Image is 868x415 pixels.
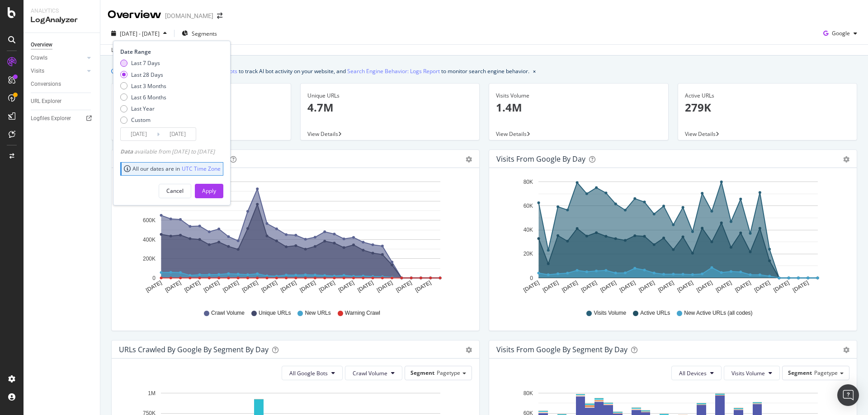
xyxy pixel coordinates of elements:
[31,79,61,89] div: Conversions
[599,280,618,294] text: [DATE]
[395,280,413,294] text: [DATE]
[345,309,380,317] span: Warning Crawl
[195,184,223,198] button: Apply
[120,71,166,79] div: Last 28 Days
[143,217,156,224] text: 600K
[131,59,160,67] div: Last 7 Days
[542,280,560,294] text: [DATE]
[31,66,44,76] div: Visits
[522,280,540,294] text: [DATE]
[159,184,191,198] button: Cancel
[203,280,221,294] text: [DATE]
[120,48,221,56] div: Date Range
[143,237,156,243] text: 400K
[178,26,221,41] button: Segments
[524,203,533,209] text: 60K
[31,79,94,89] a: Conversions
[31,114,94,123] a: Logfiles Explorer
[531,65,538,78] button: close banner
[530,275,533,281] text: 0
[414,280,432,294] text: [DATE]
[753,280,771,294] text: [DATE]
[376,280,394,294] text: [DATE]
[259,309,291,317] span: Unique URLs
[211,309,245,317] span: Crawl Volume
[638,280,656,294] text: [DATE]
[496,92,661,100] div: Visits Volume
[792,280,810,294] text: [DATE]
[182,165,221,173] a: UTC Time Zone
[124,165,221,173] div: All our dates are in
[111,66,857,76] div: info banner
[120,116,166,124] div: Custom
[685,92,850,100] div: Active URLs
[580,280,598,294] text: [DATE]
[410,369,434,377] span: Segment
[524,390,533,396] text: 80K
[119,175,468,301] svg: A chart.
[166,187,184,195] div: Cancel
[289,369,328,377] span: All Google Bots
[356,280,374,294] text: [DATE]
[788,369,812,377] span: Segment
[524,251,533,257] text: 20K
[731,369,765,377] span: Visits Volume
[222,280,240,294] text: [DATE]
[31,97,94,106] a: URL Explorer
[31,97,61,106] div: URL Explorer
[120,93,166,101] div: Last 6 Months
[31,7,93,15] div: Analytics
[466,347,472,353] div: gear
[724,366,780,380] button: Visits Volume
[111,46,160,54] div: Last update
[496,100,661,115] p: 1.4M
[160,128,196,140] input: End Date
[685,130,716,138] span: View Details
[496,130,527,138] span: View Details
[307,100,473,115] p: 4.7M
[734,280,752,294] text: [DATE]
[524,227,533,233] text: 40K
[120,30,160,37] span: [DATE] - [DATE]
[524,179,533,185] text: 80K
[120,59,166,67] div: Last 7 Days
[31,114,71,123] div: Logfiles Explorer
[353,369,387,377] span: Crawl Volume
[337,280,355,294] text: [DATE]
[618,280,637,294] text: [DATE]
[676,280,694,294] text: [DATE]
[594,309,626,317] span: Visits Volume
[671,366,722,380] button: All Devices
[307,130,338,138] span: View Details
[466,156,472,163] div: gear
[120,148,134,155] span: Data
[437,369,460,377] span: Pagetype
[131,93,166,101] div: Last 6 Months
[145,280,163,294] text: [DATE]
[165,11,213,20] div: [DOMAIN_NAME]
[561,280,579,294] text: [DATE]
[164,280,182,294] text: [DATE]
[131,105,155,112] div: Last Year
[685,100,850,115] p: 279K
[241,280,259,294] text: [DATE]
[152,275,156,281] text: 0
[148,390,156,396] text: 1M
[120,66,529,76] div: We introduced 2 new report templates: to track AI bot activity on your website, and to monitor se...
[120,105,166,112] div: Last Year
[183,280,201,294] text: [DATE]
[31,66,85,76] a: Visits
[260,280,278,294] text: [DATE]
[279,280,297,294] text: [DATE]
[814,369,838,377] span: Pagetype
[695,280,713,294] text: [DATE]
[496,154,585,163] div: Visits from Google by day
[773,280,791,294] text: [DATE]
[684,309,752,317] span: New Active URLs (all codes)
[496,175,846,301] svg: A chart.
[843,156,849,163] div: gear
[832,29,850,37] span: Google
[318,280,336,294] text: [DATE]
[282,366,343,380] button: All Google Bots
